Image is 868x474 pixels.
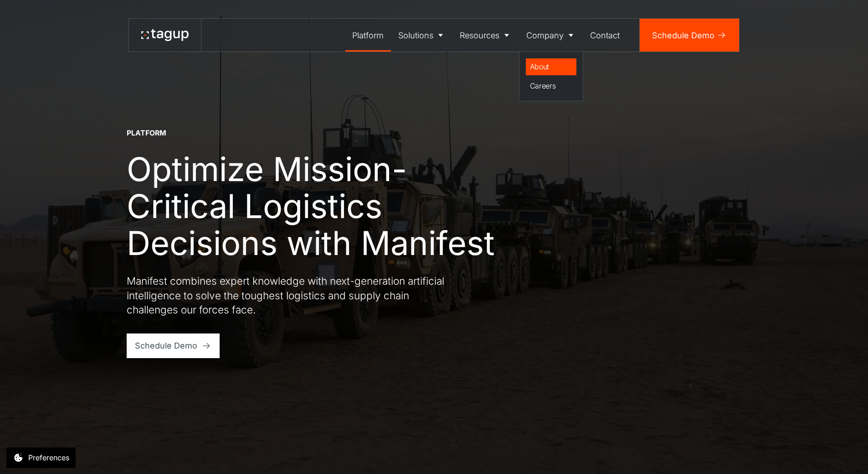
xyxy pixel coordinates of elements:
[127,274,455,317] p: Manifest combines expert knowledge with next-generation artificial intelligence to solve the toug...
[530,80,573,91] div: Careers
[127,333,220,358] a: Schedule Demo
[127,151,509,261] h1: Optimize Mission-Critical Logistics Decisions with Manifest
[28,452,69,463] div: Preferences
[352,29,384,42] div: Platform
[519,52,583,101] nav: Company
[590,29,620,42] div: Contact
[391,19,453,52] a: Solutions
[530,61,573,72] div: About
[526,29,564,42] div: Company
[652,29,714,42] div: Schedule Demo
[526,78,577,95] a: Careers
[526,58,577,76] a: About
[4,13,142,83] iframe: profile
[398,29,433,42] div: Solutions
[127,128,166,138] div: Platform
[135,339,197,352] div: Schedule Demo
[640,19,739,52] a: Schedule Demo
[453,19,519,52] a: Resources
[583,19,627,52] a: Contact
[460,29,499,42] div: Resources
[519,19,583,52] a: Company
[345,19,391,52] a: Platform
